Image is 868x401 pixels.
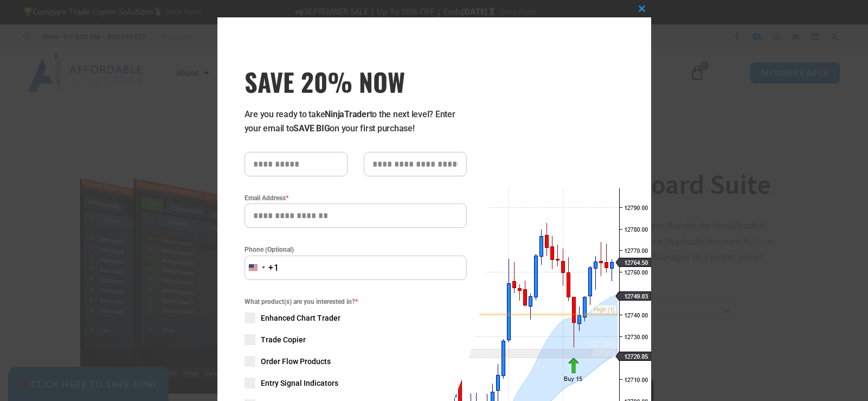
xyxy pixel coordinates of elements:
div: +1 [268,261,279,275]
label: Phone (Optional) [245,244,467,255]
strong: NinjaTrader [325,109,369,119]
p: Are you ready to take to the next level? Enter your email to on your first purchase! [245,107,467,136]
label: Entry Signal Indicators [245,378,467,389]
label: Enhanced Chart Trader [245,313,467,323]
button: Selected country [245,256,279,280]
h3: SAVE 20% NOW [245,66,467,97]
span: Entry Signal Indicators [261,378,338,389]
strong: SAVE BIG [293,123,330,133]
label: Email Address [245,193,467,203]
span: What product(s) are you interested in? [245,296,467,307]
label: Order Flow Products [245,356,467,367]
label: Trade Copier [245,334,467,345]
span: Trade Copier [261,334,306,345]
span: Order Flow Products [261,356,331,367]
span: Enhanced Chart Trader [261,313,340,323]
